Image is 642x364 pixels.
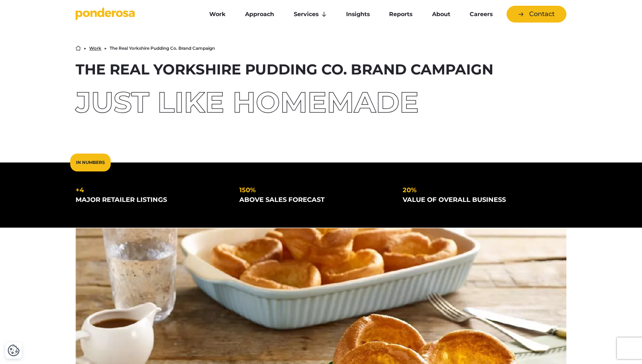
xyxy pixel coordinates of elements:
[84,46,86,50] li: ▶︎
[76,45,81,51] a: Home
[403,195,555,205] div: value of overall business
[403,185,555,195] div: 20%
[338,7,378,22] a: Insights
[423,7,458,22] a: About
[201,7,234,22] a: Work
[76,7,190,21] a: Go to homepage
[70,154,111,171] div: In Numbers
[8,344,20,356] button: Cookie Settings
[89,46,101,50] a: Work
[76,88,566,117] div: Just like homemade
[381,7,421,22] a: Reports
[76,62,566,77] h1: The Real Yorkshire Pudding Co. Brand Campaign
[76,195,228,205] div: major retailer listings
[286,7,335,22] a: Services
[239,195,392,205] div: above sales forecast
[110,46,215,50] li: The Real Yorkshire Pudding Co. Brand Campaign
[237,7,282,22] a: Approach
[507,6,566,23] a: Contact
[8,344,20,356] img: Revisit consent button
[76,185,228,195] div: +4
[239,185,392,195] div: 150%
[461,7,501,22] a: Careers
[104,46,107,50] li: ▶︎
